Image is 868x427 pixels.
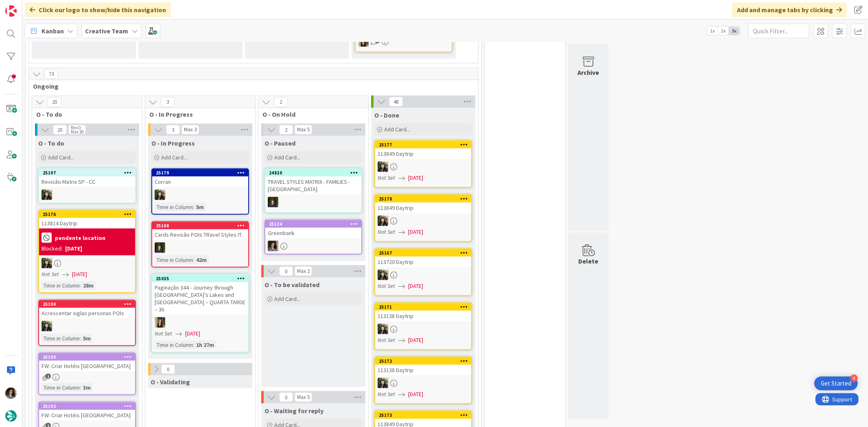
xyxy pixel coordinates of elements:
input: Quick Filter... [748,24,809,38]
span: Add Card... [161,154,187,161]
div: 25035 [156,276,248,281]
img: BC [378,270,388,280]
div: 25179 [156,170,248,176]
span: : [193,255,194,264]
div: MS [265,241,361,251]
img: MS [268,241,278,251]
div: 25190 [43,301,135,307]
div: 25124Greenbank [265,220,361,238]
div: Time in Column [42,334,80,343]
div: 25178 [379,196,471,202]
i: Not Set [378,390,395,398]
span: Ongoing [33,82,468,90]
img: MC [155,242,165,253]
span: O - Done [374,111,399,119]
div: 24820 [265,169,361,176]
div: 5m [194,203,206,211]
div: 25177 [375,141,471,148]
img: BC [378,216,388,226]
div: BC [375,324,471,334]
div: 25179Corran [152,169,248,187]
div: 25179 [152,169,248,176]
div: 25176 [43,211,135,217]
div: Time in Column [155,340,193,349]
span: [DATE] [408,228,423,236]
div: BC [39,190,135,200]
div: 25173 [375,412,471,419]
div: BC [39,258,135,268]
span: [DATE] [408,336,423,344]
span: [DATE] [408,282,423,290]
div: Get Started [821,379,851,388]
div: BC [375,378,471,388]
div: Open Get Started checklist, remaining modules: 4 [814,377,858,390]
div: Min 0 [71,126,81,130]
img: BC [155,190,165,200]
div: BC [375,270,471,280]
span: O - Paused [265,139,295,147]
div: [DATE] [65,244,82,253]
span: 2x [718,27,729,35]
div: MC [265,197,361,207]
div: 25168 [152,222,248,229]
div: 1h 27m [194,340,216,349]
div: Time in Column [155,203,193,211]
span: 1x [707,27,718,35]
div: 25172 [375,357,471,365]
span: : [193,340,194,349]
div: Max 5 [297,128,310,132]
div: 25167113720 Daytrip [375,249,471,267]
div: 25176113814 Daytrip [39,211,135,229]
span: : [80,281,81,290]
div: Max 2 [297,269,310,273]
span: 0 [279,266,293,276]
span: 3x [729,27,740,35]
div: 5m [81,334,93,343]
b: pendente location [55,235,105,241]
div: 24820TRAVEL STYLES MATRIX - FAMILIES - [GEOGRAPHIC_DATA] [265,169,361,194]
span: 2 [279,125,293,135]
div: 25172113138 Daytrip [375,357,471,375]
div: 25167 [379,250,471,256]
span: O - In Progress [151,139,195,147]
div: 25190 [39,301,135,308]
i: Not Set [42,270,59,278]
div: 25193FW: Criar Hotéis [GEOGRAPHIC_DATA] [39,353,135,371]
img: BC [42,258,52,268]
span: O - In Progress [149,110,245,118]
img: Visit kanbanzone.com [5,5,17,17]
div: Time in Column [42,281,80,290]
div: 25124 [265,220,361,228]
div: 25178113849 Daytrip [375,195,471,213]
div: 25178 [375,195,471,203]
div: 42m [194,255,209,264]
div: 113849 Daytrip [375,148,471,159]
img: MC [268,197,278,207]
div: 25168Cards Revisão POIs TRavel Styles IT [152,222,248,240]
div: 25176 [39,211,135,218]
div: Click our logo to show/hide this navigation [25,2,171,17]
span: O - On Hold [262,110,358,118]
div: 25171 [375,303,471,311]
span: 1 [46,374,51,379]
div: 25192 [39,403,135,410]
span: : [80,383,81,392]
div: 25177 [379,142,471,148]
div: 25124 [269,221,361,227]
img: BC [42,321,52,331]
div: 25168 [156,223,248,229]
div: 25035Paginação 344 - Journey through [GEOGRAPHIC_DATA]’s Lakes and [GEOGRAPHIC_DATA] – QUARTA TAR... [152,275,248,315]
img: BC [378,324,388,334]
span: 20 [48,97,61,107]
div: Max 3 [184,128,197,132]
span: Kanban [42,26,64,36]
b: Creative Team [85,27,128,35]
span: 2 [274,97,288,107]
div: 25197 [39,169,135,176]
div: 4 [851,375,858,382]
span: O - To do [38,139,64,147]
img: BC [378,161,388,172]
div: Corran [152,176,248,187]
span: : [80,334,81,343]
i: Not Set [378,282,395,290]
